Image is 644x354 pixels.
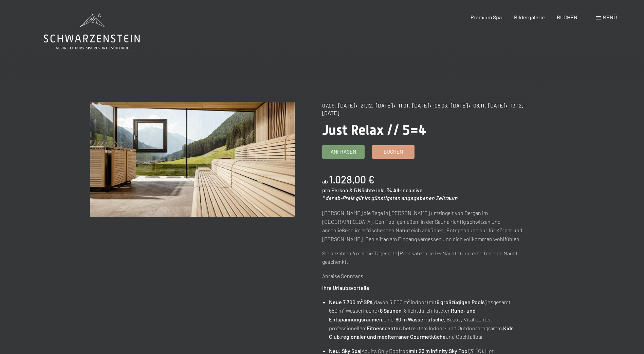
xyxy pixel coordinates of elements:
p: Sie bezahlen 4 mal die Tagesrate (Preiskategorie 1-4 Nächte) und erhalten eine Nacht geschenkt. [322,249,527,266]
strong: Fitnesscenter [367,325,401,331]
span: Menü [603,14,617,20]
em: * der ab-Preis gilt im günstigsten angegebenen Zeitraum [322,195,457,201]
strong: 6 großzügigen Pools [437,299,485,305]
strong: Neu: Sky Spa [329,348,360,354]
strong: mit 23 m Infinity Sky Pool [410,348,469,354]
b: 1.028,00 € [329,173,374,185]
strong: Ihre Urlaubsvorteile [322,284,369,291]
strong: 60 m Wasserrutsche [395,316,444,322]
p: [PERSON_NAME] die Tage in [PERSON_NAME] umzingelt von Bergen im [GEOGRAPHIC_DATA]. Den Pool genie... [322,209,527,243]
span: • 21.12.–[DATE] [356,102,393,109]
span: • 11.01.–[DATE] [393,102,429,109]
span: pro Person & [322,187,353,193]
span: • 08.03.–[DATE] [430,102,468,109]
span: ab [322,178,328,184]
a: Anfragen [323,145,364,158]
span: Buchen [384,148,403,155]
span: Just Relax // 5=4 [322,122,426,138]
a: Bildergalerie [514,14,545,20]
li: (davon 5.500 m² indoor) mit (insgesamt 680 m² Wasserfläche), , 8 lichtdurchfluteten einer , Beaut... [329,298,527,341]
span: inkl. ¾ All-Inclusive [376,187,423,193]
strong: regionaler und mediterraner Gourmetküche [341,333,446,340]
strong: Neue 7.700 m² SPA [329,299,373,305]
a: BUCHEN [557,14,577,20]
span: • 08.11.–[DATE] [468,102,505,109]
strong: 8 Saunen [380,307,402,314]
span: Anfragen [331,148,356,155]
img: Just Relax // 5=4 [90,102,295,217]
a: Premium Spa [471,14,502,20]
span: 5 Nächte [354,187,375,193]
a: Buchen [372,145,414,158]
p: Anreise Sonntags [322,272,527,280]
span: 07.09.–[DATE] [322,102,355,109]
